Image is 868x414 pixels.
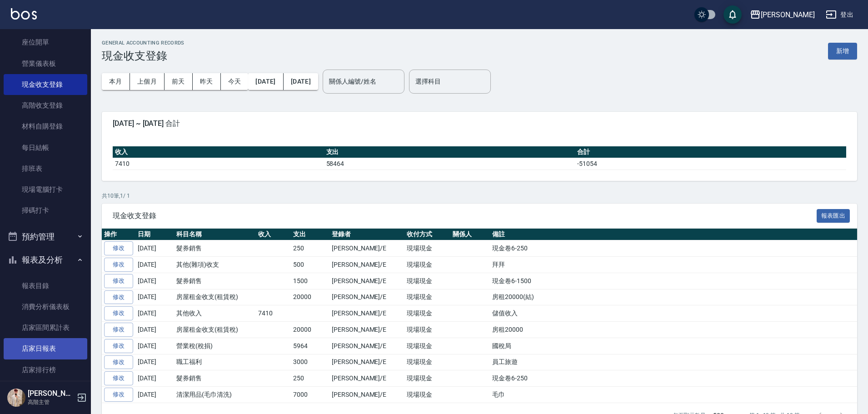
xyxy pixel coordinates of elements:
[104,355,133,369] a: 修改
[248,73,283,90] button: [DATE]
[4,317,87,338] a: 店家區間累計表
[104,274,133,288] a: 修改
[174,289,256,305] td: 房屋租金收支(租賃稅)
[291,354,329,370] td: 3000
[104,323,133,337] a: 修改
[4,137,87,158] a: 每日結帳
[4,179,87,200] a: 現場電腦打卡
[130,73,165,90] button: 上個月
[490,305,857,322] td: 儲值收入
[4,380,87,401] a: 互助日報表
[165,73,193,90] button: 前天
[113,146,324,158] th: 收入
[291,240,329,257] td: 250
[4,32,87,53] a: 座位開單
[135,229,174,240] th: 日期
[490,338,857,354] td: 國稅局
[221,73,249,90] button: 今天
[291,289,329,305] td: 20000
[104,258,133,272] a: 修改
[104,388,133,402] a: 修改
[404,354,450,370] td: 現場現金
[822,6,857,23] button: 登出
[404,322,450,338] td: 現場現金
[404,338,450,354] td: 現場現金
[135,289,174,305] td: [DATE]
[746,5,818,24] button: [PERSON_NAME]
[324,158,575,170] td: 58464
[329,322,404,338] td: [PERSON_NAME]/E
[135,354,174,370] td: [DATE]
[490,240,857,257] td: 現金卷6-250
[4,338,87,359] a: 店家日報表
[723,5,742,24] button: save
[113,119,846,128] span: [DATE] ~ [DATE] 合計
[404,370,450,387] td: 現場現金
[490,370,857,387] td: 現金卷6-250
[404,273,450,289] td: 現場現金
[4,225,87,249] button: 預約管理
[490,354,857,370] td: 員工旅遊
[4,95,87,116] a: 高階收支登錄
[7,389,25,407] img: Person
[329,305,404,322] td: [PERSON_NAME]/E
[174,370,256,387] td: 髮券銷售
[404,240,450,257] td: 現場現金
[4,200,87,221] a: 掃碼打卡
[761,9,815,20] div: [PERSON_NAME]
[490,229,857,240] th: 備註
[404,229,450,240] th: 收付方式
[817,209,850,223] button: 報表匯出
[174,240,256,257] td: 髮券銷售
[28,389,74,398] h5: [PERSON_NAME]
[329,240,404,257] td: [PERSON_NAME]/E
[135,338,174,354] td: [DATE]
[329,370,404,387] td: [PERSON_NAME]/E
[291,322,329,338] td: 20000
[575,158,846,170] td: -51054
[135,370,174,387] td: [DATE]
[174,273,256,289] td: 髮券銷售
[404,289,450,305] td: 現場現金
[193,73,221,90] button: 昨天
[102,192,857,200] p: 共 10 筆, 1 / 1
[817,211,850,219] a: 報表匯出
[104,241,133,255] a: 修改
[490,257,857,273] td: 拜拜
[291,257,329,273] td: 500
[102,50,185,62] h3: 現金收支登錄
[174,387,256,403] td: 清潔用品(毛巾清洗)
[28,398,74,406] p: 高階主管
[329,257,404,273] td: [PERSON_NAME]/E
[174,322,256,338] td: 房屋租金收支(租賃稅)
[135,257,174,273] td: [DATE]
[104,371,133,385] a: 修改
[291,338,329,354] td: 5964
[104,306,133,320] a: 修改
[490,387,857,403] td: 毛巾
[404,387,450,403] td: 現場現金
[404,305,450,322] td: 現場現金
[4,359,87,380] a: 店家排行榜
[4,248,87,272] button: 報表及分析
[102,229,135,240] th: 操作
[11,8,37,20] img: Logo
[329,387,404,403] td: [PERSON_NAME]/E
[135,322,174,338] td: [DATE]
[4,74,87,95] a: 現金收支登錄
[291,387,329,403] td: 7000
[4,296,87,317] a: 消費分析儀表板
[135,273,174,289] td: [DATE]
[4,53,87,74] a: 營業儀表板
[174,354,256,370] td: 職工福利
[291,273,329,289] td: 1500
[490,289,857,305] td: 房租20000(結)
[490,273,857,289] td: 現金卷6-1500
[450,229,490,240] th: 關係人
[102,40,185,46] h2: GENERAL ACCOUNTING RECORDS
[575,146,846,158] th: 合計
[104,290,133,304] a: 修改
[291,370,329,387] td: 250
[329,338,404,354] td: [PERSON_NAME]/E
[113,211,817,220] span: 現金收支登錄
